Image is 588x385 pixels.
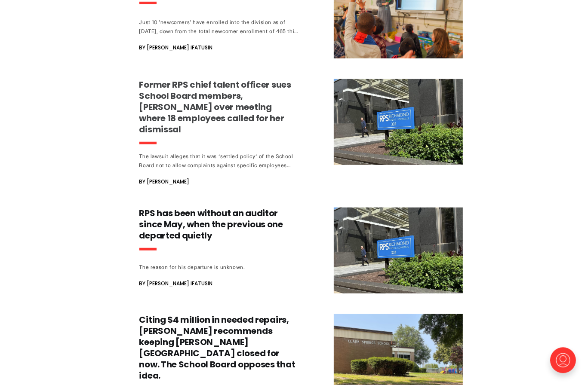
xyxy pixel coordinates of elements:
iframe: portal-trigger [543,343,588,385]
h3: RPS has been without an auditor since May, when the previous one departed quietly [139,207,299,241]
a: Former RPS chief talent officer sues School Board members, [PERSON_NAME] over meeting where 18 em... [139,79,463,186]
div: The lawsuit alleges that it was “settled policy” of the School Board not to allow complaints agai... [139,151,299,169]
span: By [PERSON_NAME] Ifatusin [139,278,213,288]
span: By [PERSON_NAME] Ifatusin [139,42,213,52]
img: Former RPS chief talent officer sues School Board members, Kamras over meeting where 18 employees... [334,79,463,165]
span: By [PERSON_NAME] [139,176,190,186]
div: The reason for his departure is unknown. [139,262,299,271]
div: Just 10 'newcomers' have enrolled into the division as of [DATE], down from the total newcomer en... [139,17,299,35]
img: RPS has been without an auditor since May, when the previous one departed quietly [334,207,463,293]
h3: Former RPS chief talent officer sues School Board members, [PERSON_NAME] over meeting where 18 em... [139,79,299,134]
a: RPS has been without an auditor since May, when the previous one departed quietly The reason for ... [139,207,463,293]
h3: Citing $4 million in needed repairs, [PERSON_NAME] recommends keeping [PERSON_NAME][GEOGRAPHIC_DA... [139,314,299,381]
